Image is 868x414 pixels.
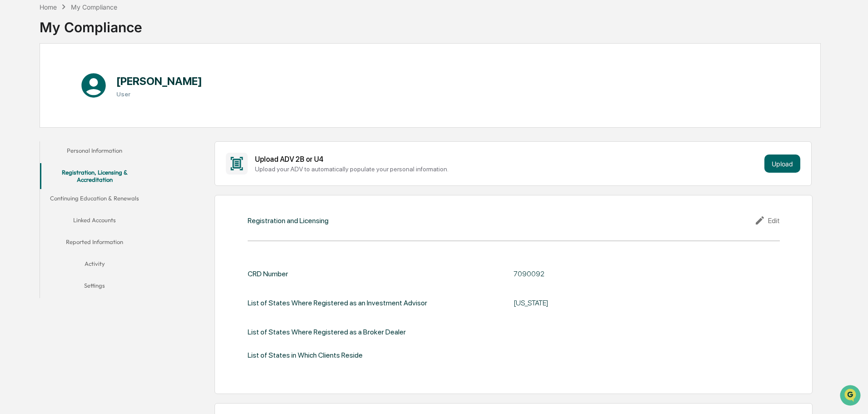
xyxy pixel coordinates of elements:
div: [US_STATE] [514,299,741,307]
div: Registration and Licensing [248,216,329,225]
div: 🖐️ [9,115,16,123]
button: Start new chat [155,72,165,83]
a: 🔎Data Lookup [5,128,61,145]
h3: User [116,90,202,98]
div: Edit [754,215,780,226]
div: Upload your ADV to automatically populate your personal information. [255,165,761,173]
div: secondary tabs example [40,141,149,298]
p: How can we help? [9,19,165,34]
h1: [PERSON_NAME] [116,75,202,88]
a: 🗄️Attestations [62,111,116,127]
iframe: Open customer support [839,384,863,409]
button: Linked Accounts [40,211,149,233]
img: 1746055101610-c473b297-6a78-478c-a979-82029cc54cd1 [9,70,25,86]
span: Pylon [90,154,110,161]
span: Data Lookup [18,132,57,141]
div: Start new chat [31,70,149,79]
div: List of States Where Registered as a Broker Dealer [248,328,406,336]
a: 🖐️Preclearance [5,111,62,127]
button: Continuing Education & Renewals [40,189,149,211]
div: Home [40,3,57,11]
button: Reported Information [40,233,149,254]
div: List of States in Which Clients Reside [248,351,363,359]
div: 7090092 [514,269,741,278]
div: My Compliance [40,12,142,35]
button: Personal Information [40,141,149,163]
div: We're available if you need us! [31,79,115,86]
button: Settings [40,276,149,298]
div: List of States Where Registered as an Investment Advisor [248,293,427,313]
div: 🗄️ [66,115,73,123]
div: My Compliance [71,3,117,11]
div: 🔎 [9,133,16,140]
div: CRD Number [248,269,288,278]
button: Activity [40,254,149,276]
div: Upload ADV 2B or U4 [255,155,761,164]
a: Powered byPylon [64,154,110,161]
span: Attestations [75,115,113,124]
button: Upload [764,155,800,173]
button: Registration, Licensing & Accreditation [40,163,149,189]
span: Preclearance [18,115,59,124]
